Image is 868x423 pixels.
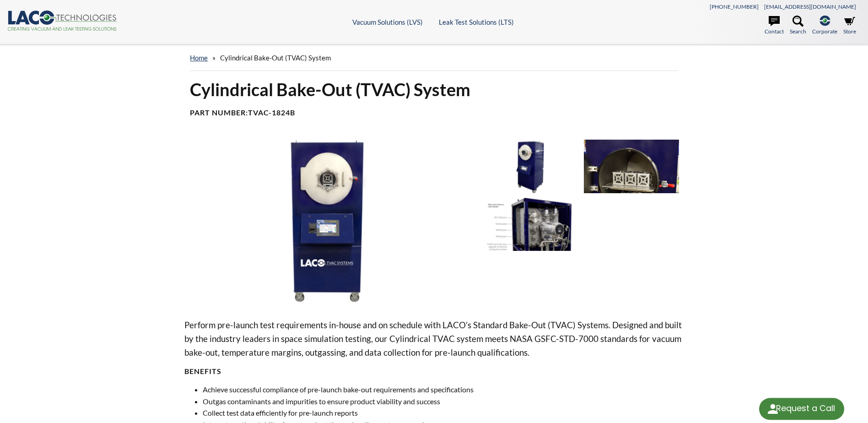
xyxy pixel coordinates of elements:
[203,407,683,419] li: Collect test data efficiently for pre-launch reports
[203,396,683,407] li: Outgas contaminants and impurities to ensure product viability and success
[220,54,331,62] span: Cylindrical Bake-Out (TVAC) System
[190,78,678,101] h1: Cylindrical Bake-Out (TVAC) System
[184,367,683,376] h4: Benefits
[184,140,476,304] img: 6U TVAC Chamber Capacity, front view
[843,16,856,36] a: Store
[790,16,806,36] a: Search
[248,108,295,117] b: TVAC-1824B
[776,398,835,419] div: Request a Call
[190,54,208,62] a: home
[203,384,683,396] li: Achieve successful compliance of pre-launch bake-out requirements and specifications
[764,3,856,10] a: [EMAIL_ADDRESS][DOMAIN_NAME]
[584,140,679,193] img: 6U TVAC Chamber Capacity Product In Chamber image
[439,18,514,26] a: Leak Test Solutions (LTS)
[484,198,579,251] img: 6U TVAC Chamber Capacity Ports And Pump image
[812,27,837,36] span: Corporate
[759,398,844,420] div: Request a Call
[190,45,678,71] div: »
[352,18,423,26] a: Vacuum Solutions (LVS)
[710,3,759,10] a: [PHONE_NUMBER]
[765,16,784,36] a: Contact
[190,108,678,118] h4: Part Number:
[484,140,579,193] img: 6U TVAC Chamber Capacity, angled view
[184,318,683,359] p: Perform pre-launch test requirements in-house and on schedule with LACO’s Standard Bake-Out (TVAC...
[766,401,780,416] img: round button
